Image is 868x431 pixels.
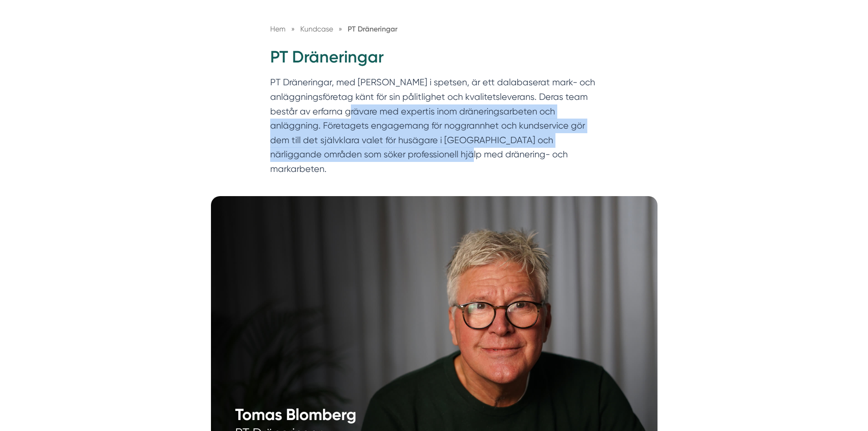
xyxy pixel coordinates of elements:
[348,25,397,33] a: PT Dräneringar
[270,46,598,76] h1: PT Dräneringar
[339,23,342,35] span: »
[300,25,335,33] a: Kundcase
[300,25,333,33] span: Kundcase
[270,25,286,33] a: Hem
[291,23,295,35] span: »
[270,75,598,181] p: PT Dräneringar, med [PERSON_NAME] i spetsen, är ett dalabaserat mark- och anläggningsföretag känt...
[270,23,598,35] nav: Breadcrumb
